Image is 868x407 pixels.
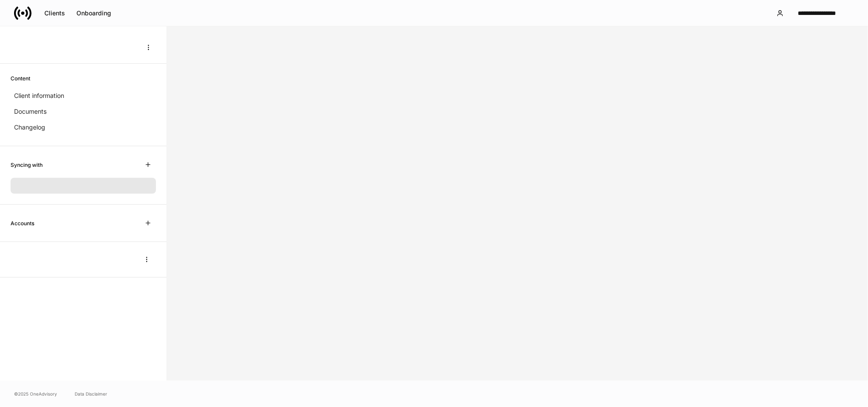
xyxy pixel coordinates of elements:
button: Clients [39,6,71,20]
p: Changelog [14,123,45,132]
button: Onboarding [71,6,117,20]
h6: Content [11,74,30,83]
h6: Syncing with [11,161,43,169]
h6: Accounts [11,219,34,227]
a: Client information [11,88,156,104]
div: Onboarding [76,10,111,16]
p: Client information [14,91,64,100]
a: Changelog [11,119,156,135]
p: Documents [14,107,47,116]
span: © 2025 OneAdvisory [14,390,57,397]
a: Data Disclaimer [75,390,107,397]
div: Clients [44,10,65,16]
a: Documents [11,104,156,119]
